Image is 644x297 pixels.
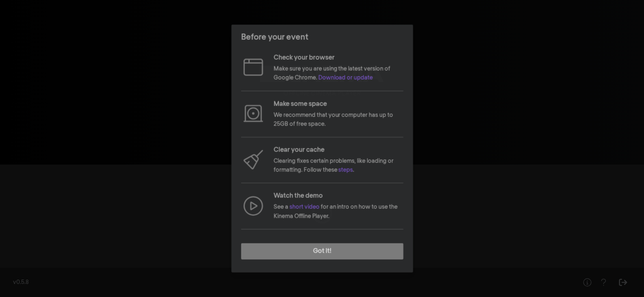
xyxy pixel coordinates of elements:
[273,111,403,129] p: We recommend that your computer has up to 25GB of free space.
[289,204,319,210] a: short video
[273,145,403,155] p: Clear your cache
[273,99,403,109] p: Make some space
[318,75,373,81] a: Download or update
[338,167,353,173] a: steps
[273,53,403,63] p: Check your browser
[273,191,403,201] p: Watch the demo
[273,203,403,221] p: See a for an intro on how to use the Kinema Offline Player.
[273,64,403,82] p: Make sure you are using the latest version of Google Chrome.
[273,157,403,175] p: Clearing fixes certain problems, like loading or formatting. Follow these .
[241,243,403,260] button: Got it!
[231,25,413,50] header: Before your event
